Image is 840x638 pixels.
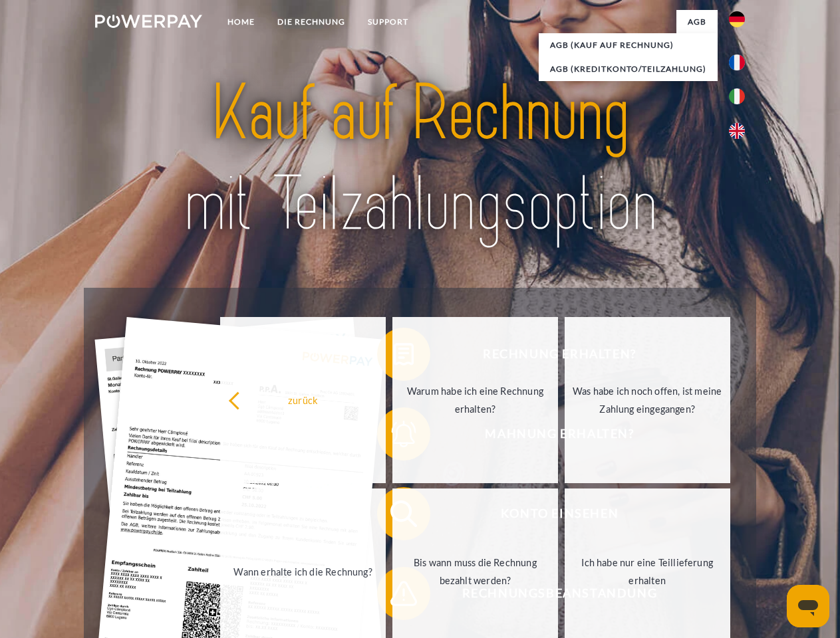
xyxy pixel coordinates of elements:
img: title-powerpay_de.svg [127,64,713,255]
img: it [729,88,745,104]
div: Wann erhalte ich die Rechnung? [228,562,378,580]
div: zurück [228,391,378,409]
div: Was habe ich noch offen, ist meine Zahlung eingegangen? [573,382,722,418]
img: logo-powerpay-white.svg [95,15,202,28]
img: en [729,123,745,139]
div: Warum habe ich eine Rechnung erhalten? [400,382,550,418]
a: AGB (Kreditkonto/Teilzahlung) [539,57,718,81]
a: agb [676,10,718,34]
div: Bis wann muss die Rechnung bezahlt werden? [400,554,550,589]
a: Was habe ich noch offen, ist meine Zahlung eingegangen? [565,317,730,483]
img: de [729,11,745,27]
a: SUPPORT [356,10,420,34]
a: AGB (Kauf auf Rechnung) [539,33,718,57]
a: DIE RECHNUNG [266,10,356,34]
a: Home [216,10,266,34]
img: fr [729,54,745,70]
iframe: Schaltfläche zum Öffnen des Messaging-Fensters [787,585,829,627]
div: Ich habe nur eine Teillieferung erhalten [573,554,722,589]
